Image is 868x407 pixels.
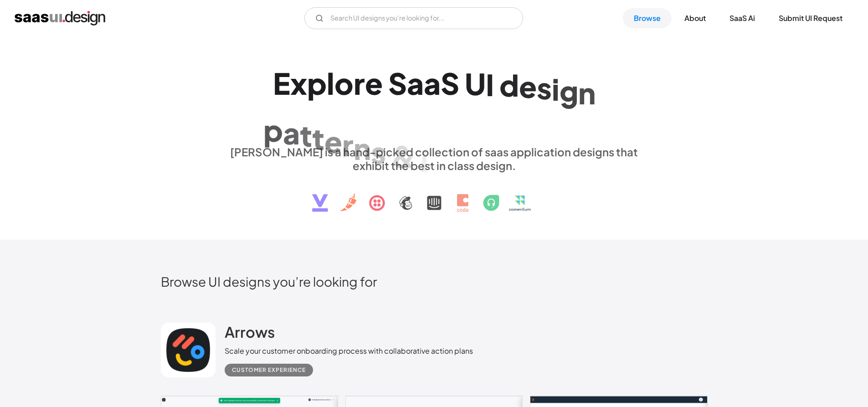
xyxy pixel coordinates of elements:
div: a [283,115,300,150]
div: a [407,66,424,101]
h2: Browse UI designs you’re looking for [161,273,708,289]
div: r [354,66,365,101]
div: i [421,143,428,178]
div: g [560,73,578,108]
div: n [578,75,596,110]
div: & [391,139,415,174]
div: d [499,67,519,103]
div: o [334,66,354,101]
div: e [365,66,383,101]
div: r [342,127,354,162]
h2: Arrows [225,323,275,341]
div: s [537,70,552,105]
div: I [486,67,494,102]
div: p [263,113,283,148]
h1: Explore SaaS UI design patterns & interactions. [225,66,644,136]
a: Browse [623,8,672,28]
div: S [441,66,459,101]
div: t [312,121,324,156]
div: s [371,134,386,170]
div: t [300,118,312,153]
div: [PERSON_NAME] is a hand-picked collection of saas application designs that exhibit the best in cl... [225,145,644,172]
a: Arrows [225,323,275,345]
a: home [15,11,105,26]
form: Email Form [304,7,523,29]
div: a [424,66,441,101]
a: About [673,8,717,28]
div: U [465,66,486,101]
div: E [273,66,290,101]
div: n [354,131,371,166]
a: Submit UI Request [768,8,853,28]
img: text, icon, saas logo [296,172,572,220]
input: Search UI designs you're looking for... [304,7,523,29]
div: Customer Experience [232,365,306,376]
div: e [324,124,342,159]
div: x [290,66,307,101]
div: Scale your customer onboarding process with collaborative action plans [225,345,473,356]
a: SaaS Ai [719,8,766,28]
div: i [552,72,560,107]
div: S [388,66,407,101]
div: p [307,66,327,101]
div: e [519,69,537,104]
div: l [327,66,334,101]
